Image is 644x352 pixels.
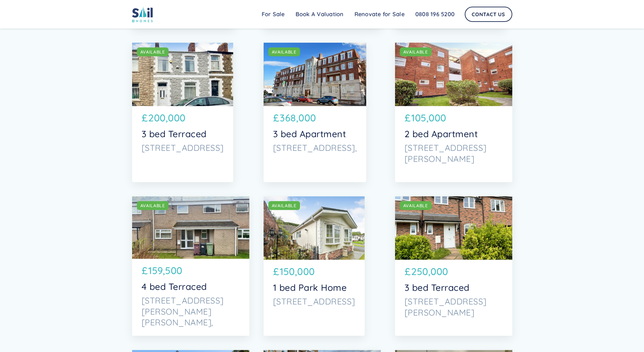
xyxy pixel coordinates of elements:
[403,49,428,55] div: AVAILABLE
[256,8,290,21] a: For Sale
[411,265,448,279] p: 250,000
[273,111,279,125] p: £
[349,8,410,21] a: Renovate for Sale
[140,49,165,55] div: AVAILABLE
[142,281,240,292] p: 4 bed Terraced
[132,6,153,22] img: sail home logo colored
[403,202,428,209] div: AVAILABLE
[280,111,316,125] p: 368,000
[142,111,148,125] p: £
[264,43,367,182] a: AVAILABLE£368,0003 bed Apartment[STREET_ADDRESS],
[280,265,315,279] p: 150,000
[272,49,296,55] div: AVAILABLE
[142,264,148,278] p: £
[410,8,460,21] a: 0808 196 5200
[273,296,355,307] p: [STREET_ADDRESS]
[395,43,512,182] a: AVAILABLE£105,0002 bed Apartment[STREET_ADDRESS][PERSON_NAME]
[405,282,503,293] p: 3 bed Terraced
[405,265,411,279] p: £
[273,282,355,293] p: 1 bed Park Home
[272,202,296,209] div: AVAILABLE
[395,196,512,336] a: AVAILABLE£250,0003 bed Terraced[STREET_ADDRESS][PERSON_NAME]
[140,202,165,209] div: AVAILABLE
[273,129,357,139] p: 3 bed Apartment
[264,196,365,336] a: AVAILABLE£150,0001 bed Park Home[STREET_ADDRESS]
[142,295,240,328] p: [STREET_ADDRESS][PERSON_NAME][PERSON_NAME],
[142,129,224,139] p: 3 bed Terraced
[273,143,357,153] p: [STREET_ADDRESS],
[142,143,224,153] p: [STREET_ADDRESS]
[405,143,503,164] p: [STREET_ADDRESS][PERSON_NAME]
[132,196,249,336] a: AVAILABLE£159,5004 bed Terraced[STREET_ADDRESS][PERSON_NAME][PERSON_NAME],
[132,43,233,182] a: AVAILABLE£200,0003 bed Terraced[STREET_ADDRESS]
[273,265,279,279] p: £
[405,111,411,125] p: £
[411,111,446,125] p: 105,000
[405,129,503,139] p: 2 bed Apartment
[405,296,503,318] p: [STREET_ADDRESS][PERSON_NAME]
[290,8,349,21] a: Book A Valuation
[465,7,512,22] a: Contact Us
[148,111,186,125] p: 200,000
[148,264,182,278] p: 159,500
